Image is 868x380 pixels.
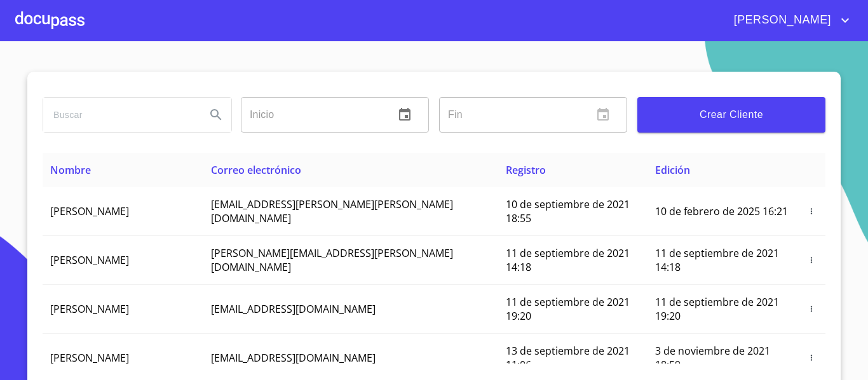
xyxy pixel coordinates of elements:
[655,344,770,372] span: 3 de noviembre de 2021 18:59
[211,197,453,225] span: [EMAIL_ADDRESS][PERSON_NAME][PERSON_NAME][DOMAIN_NAME]
[506,246,630,274] span: 11 de septiembre de 2021 14:18
[724,10,853,30] button: account of current user
[211,246,453,274] span: [PERSON_NAME][EMAIL_ADDRESS][PERSON_NAME][DOMAIN_NAME]
[50,204,129,218] span: [PERSON_NAME]
[655,246,779,274] span: 11 de septiembre de 2021 14:18
[506,295,630,323] span: 11 de septiembre de 2021 19:20
[506,197,630,225] span: 10 de septiembre de 2021 18:55
[655,163,690,177] span: Edición
[211,302,376,316] span: [EMAIL_ADDRESS][DOMAIN_NAME]
[50,163,91,177] span: Nombre
[648,106,815,124] span: Crear Cliente
[211,351,376,365] span: [EMAIL_ADDRESS][DOMAIN_NAME]
[43,98,196,132] input: search
[655,295,779,323] span: 11 de septiembre de 2021 19:20
[724,10,837,30] span: [PERSON_NAME]
[506,344,630,372] span: 13 de septiembre de 2021 11:06
[655,204,788,218] span: 10 de febrero de 2025 16:21
[50,351,129,365] span: [PERSON_NAME]
[211,163,301,177] span: Correo electrónico
[50,253,129,267] span: [PERSON_NAME]
[50,302,129,316] span: [PERSON_NAME]
[506,163,546,177] span: Registro
[201,100,231,130] button: Search
[637,97,825,133] button: Crear Cliente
